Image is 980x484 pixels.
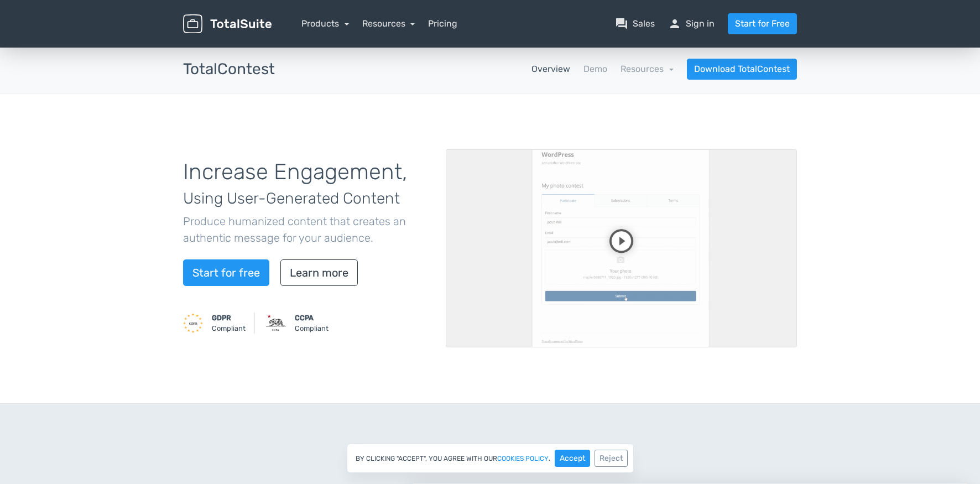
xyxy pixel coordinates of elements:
h1: Increase Engagement, [183,160,429,209]
h3: TotalContest [183,61,275,78]
img: TotalSuite for WordPress [183,14,272,34]
small: Compliant [295,313,329,334]
small: Compliant [212,313,246,334]
strong: CCPA [295,314,314,322]
a: Overview [531,63,570,76]
button: Reject [595,450,628,467]
a: Start for free [183,259,269,286]
a: Download TotalContest [687,59,797,80]
a: personSign in [668,17,715,30]
img: GDPR [183,313,203,333]
p: Produce humanized content that creates an authentic message for your audience. [183,213,429,246]
a: Start for Free [728,13,797,34]
a: question_answerSales [615,17,655,30]
button: Accept [555,450,590,467]
div: By clicking "Accept", you agree with our . [347,444,634,473]
strong: GDPR [212,314,231,322]
a: Products [301,18,349,29]
span: question_answer [615,17,628,30]
a: Pricing [428,17,457,30]
a: Demo [583,63,607,76]
a: cookies policy [497,455,549,462]
a: Learn more [280,259,358,286]
span: person [668,17,681,30]
a: Resources [621,64,674,74]
img: CCPA [266,313,286,333]
a: Resources [362,18,415,29]
span: Using User-Generated Content [183,189,400,207]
